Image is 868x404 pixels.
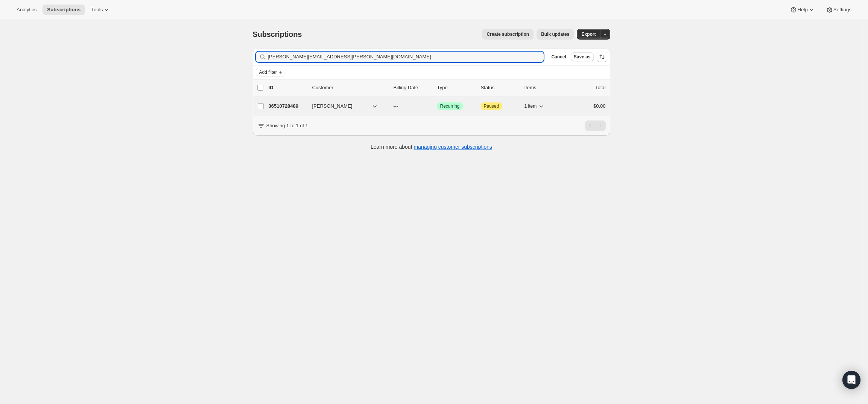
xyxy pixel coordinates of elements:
[312,102,353,110] span: [PERSON_NAME]
[524,101,545,111] button: 1 item
[266,122,308,130] p: Showing 1 to 1 of 1
[253,30,302,38] span: Subscriptions
[482,29,534,40] button: Create subscription
[394,84,431,91] p: Billing Date
[308,100,383,112] button: [PERSON_NAME]
[17,7,36,13] span: Analytics
[581,31,596,37] span: Export
[833,7,851,13] span: Settings
[548,52,569,61] button: Cancel
[593,103,606,109] span: $0.00
[394,103,398,109] span: ---
[312,84,388,91] p: Customer
[269,102,306,110] p: 36510728489
[91,7,103,13] span: Tools
[413,144,492,150] a: managing customer subscriptions
[269,84,306,91] p: ID
[371,143,492,151] p: Learn more about
[12,5,41,15] button: Analytics
[524,84,562,91] div: Items
[821,5,856,15] button: Settings
[437,84,475,91] div: Type
[524,103,537,109] span: 1 item
[259,69,277,75] span: Add filter
[486,31,529,37] span: Create subscription
[842,371,860,389] div: Open Intercom Messenger
[87,5,115,15] button: Tools
[269,101,606,111] div: 36510728489[PERSON_NAME]---SuccessRecurringAttentionPaused1 item$0.00
[585,120,606,131] nav: Pagination
[797,7,807,13] span: Help
[484,103,499,109] span: Paused
[269,84,606,91] div: IDCustomerBilling DateTypeStatusItemsTotal
[256,68,286,77] button: Add filter
[595,84,605,91] p: Total
[537,29,574,40] button: Bulk updates
[551,54,566,60] span: Cancel
[571,52,594,61] button: Save as
[440,103,460,109] span: Recurring
[597,52,607,62] button: Sort the results
[268,52,544,62] input: Filter subscribers
[574,54,591,60] span: Save as
[541,31,569,37] span: Bulk updates
[785,5,819,15] button: Help
[43,5,85,15] button: Subscriptions
[47,7,81,13] span: Subscriptions
[481,84,518,91] p: Status
[577,29,600,40] button: Export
